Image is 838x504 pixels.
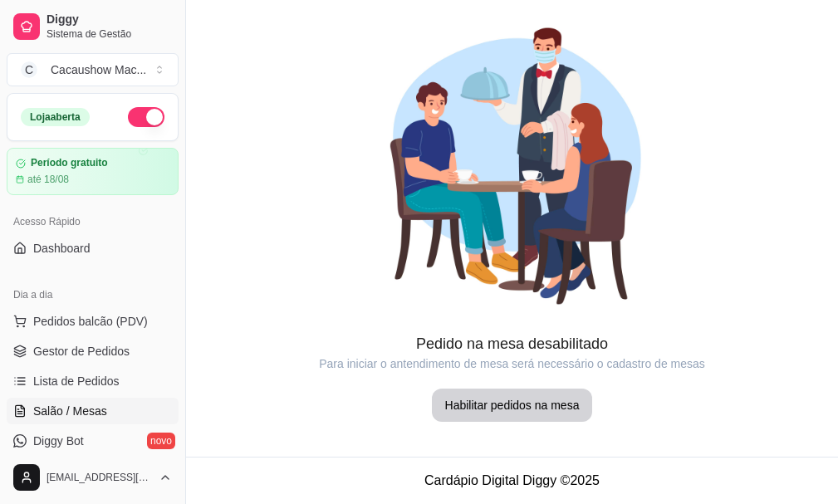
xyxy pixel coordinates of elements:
a: Dashboard [7,235,179,262]
a: Salão / Mesas [7,398,179,424]
span: Pedidos balcão (PDV) [33,313,148,330]
span: Diggy [47,12,172,27]
span: Sistema de Gestão [47,27,172,41]
footer: Cardápio Digital Diggy © 2025 [186,457,838,504]
div: Acesso Rápido [7,208,179,235]
a: Lista de Pedidos [7,368,179,394]
button: Alterar Status [128,107,164,127]
a: Diggy Botnovo [7,428,179,454]
article: Para iniciar o antendimento de mesa será necessário o cadastro de mesas [186,355,838,372]
article: Pedido na mesa desabilitado [186,332,838,355]
span: C [21,61,37,78]
button: Select a team [7,53,179,86]
button: Habilitar pedidos na mesa [432,389,593,422]
span: [EMAIL_ADDRESS][DOMAIN_NAME] [47,471,152,484]
span: Lista de Pedidos [33,373,120,389]
span: Salão / Mesas [33,403,107,419]
div: Cacaushow Mac ... [51,61,146,78]
a: Período gratuitoaté 18/08 [7,148,179,195]
button: [EMAIL_ADDRESS][DOMAIN_NAME] [7,458,179,497]
span: Dashboard [33,240,91,257]
span: Diggy Bot [33,433,84,449]
button: Pedidos balcão (PDV) [7,308,179,335]
span: Gestor de Pedidos [33,343,130,360]
div: Loja aberta [21,108,90,126]
article: até 18/08 [27,173,69,186]
a: DiggySistema de Gestão [7,7,179,46]
article: Período gratuito [31,157,108,169]
a: Gestor de Pedidos [7,338,179,365]
div: Dia a dia [7,281,179,308]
